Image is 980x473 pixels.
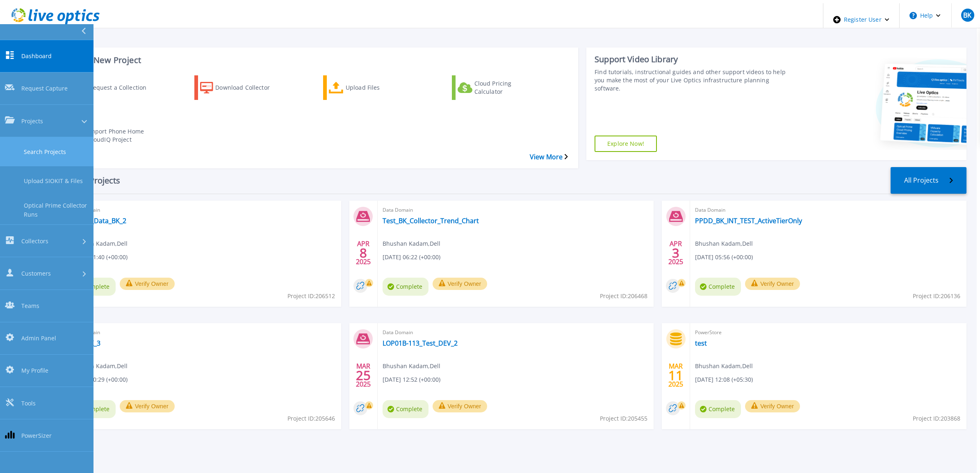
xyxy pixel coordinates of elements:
span: Bhushan Kadam , Dell [695,239,753,248]
a: Request a Collection [66,75,165,100]
span: Data Domain [383,206,649,215]
span: Data Domain [70,328,336,337]
span: Project ID: 205646 [287,414,335,423]
span: Bhushan Kadam , Dell [383,239,440,248]
div: Find tutorials, instructional guides and other support videos to help you make the most of your L... [595,68,791,93]
a: test [695,339,707,347]
button: Help [900,3,951,28]
div: MAR 2025 [356,360,371,390]
h3: Start a New Project [66,56,567,65]
button: Verify Owner [433,400,488,412]
span: Project ID: 206136 [913,292,960,301]
span: 3 [672,249,679,256]
button: Verify Owner [745,400,800,412]
div: Upload Files [346,77,411,98]
span: [DATE] 06:22 (+00:00) [383,253,440,262]
span: [DATE] 10:29 (+00:00) [70,375,128,384]
a: Report_Data_BK_2 [70,217,126,225]
span: Request Capture [21,84,68,93]
span: BK [963,12,971,18]
a: PPDD_BK_INT_TEST_ActiveTierOnly [695,217,802,225]
a: Download Collector [194,75,294,100]
button: Verify Owner [745,278,800,290]
div: MAR 2025 [668,360,684,390]
span: Complete [383,278,428,296]
span: Bhushan Kadam , Dell [70,362,128,371]
span: [DATE] 05:56 (+00:00) [695,253,753,262]
span: [DATE] 12:08 (+05:30) [695,375,753,384]
span: PowerStore [695,328,962,337]
a: Test_BK_Collector_Trend_Chart [383,217,479,225]
span: Bhushan Kadam , Dell [383,362,440,371]
div: Import Phone Home CloudIQ Project [88,125,154,146]
a: Explore Now! [595,136,657,152]
div: Register User [823,3,899,36]
span: Customers [21,269,51,278]
span: Dashboard [21,52,52,60]
span: Collectors [21,237,48,245]
span: Data Domain [383,328,649,337]
span: [DATE] 11:40 (+00:00) [70,253,128,262]
div: APR 2025 [356,238,371,268]
span: Project ID: 203868 [913,414,960,423]
span: Project ID: 206468 [600,292,647,301]
a: LOP01B-113_Test_DEV_2 [383,339,458,347]
button: Verify Owner [120,278,175,290]
button: Verify Owner [120,400,175,412]
div: Request a Collection [89,77,155,98]
span: [DATE] 12:52 (+00:00) [383,375,440,384]
span: Teams [21,301,39,310]
span: PowerSizer [21,431,52,440]
a: Cloud Pricing Calculator [452,75,551,100]
span: Data Domain [70,206,336,215]
span: Complete [695,400,741,418]
span: Admin Panel [21,334,56,342]
span: Complete [695,278,741,296]
div: Support Video Library [595,54,791,65]
span: 8 [360,249,367,256]
span: Bhushan Kadam , Dell [695,362,753,371]
span: Complete [383,400,428,418]
button: Verify Owner [433,278,488,290]
span: Tools [21,399,36,407]
span: My Profile [21,367,48,375]
div: Download Collector [215,77,281,98]
span: Projects [21,117,43,125]
div: APR 2025 [668,238,684,268]
div: Cloud Pricing Calculator [474,77,540,98]
span: 11 [668,372,683,379]
span: 25 [356,372,371,379]
a: All Projects [891,167,966,194]
span: Project ID: 206512 [287,292,335,301]
a: View More [530,153,568,161]
span: Data Domain [695,206,962,215]
a: Upload Files [323,75,422,100]
span: Project ID: 205455 [600,414,647,423]
span: Bhushan Kadam , Dell [70,239,128,248]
